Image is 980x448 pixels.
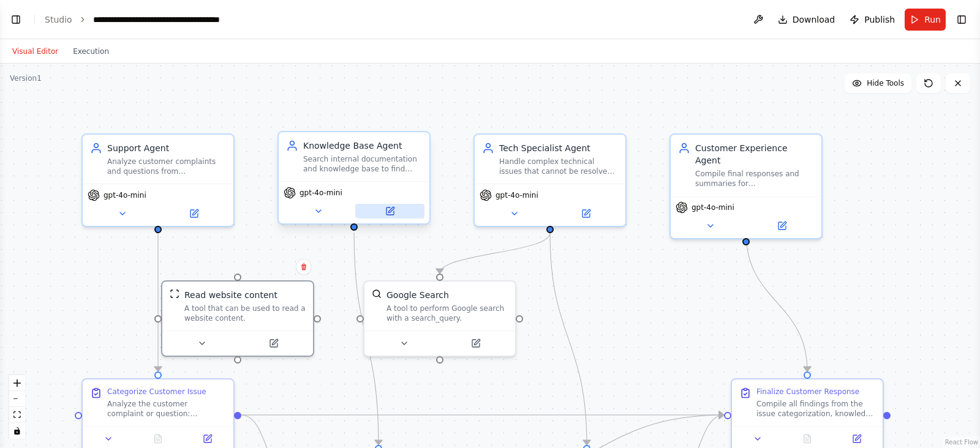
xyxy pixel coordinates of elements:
[551,206,620,221] button: Open in side panel
[277,133,431,227] div: Knowledge Base AgentSearch internal documentation and knowledge base to find relevant solutions a...
[441,336,510,351] button: Open in side panel
[107,142,226,154] div: Support Agent
[499,142,618,154] div: Tech Specialist Agent
[303,140,422,152] div: Knowledge Base Agent
[692,203,734,212] span: gpt-4o-mini
[386,304,508,323] div: A tool to perform Google search with a search_query.
[159,206,228,221] button: Open in side panel
[695,142,814,166] div: Customer Experience Agent
[184,289,277,301] div: Read website content
[5,44,66,59] button: Visual Editor
[303,154,422,174] div: Search internal documentation and knowledge base to find relevant solutions and troubleshooting s...
[9,375,25,439] div: React Flow controls
[867,78,904,88] span: Hide Tools
[544,233,593,444] g: Edge from 1d28b446-0b33-4e38-b9d8-55ee6c1117e8 to 8f422297-ea69-4c70-ac2c-291be9bb6c0d
[434,233,556,273] g: Edge from 1d28b446-0b33-4e38-b9d8-55ee6c1117e8 to 88bdf6c5-25ff-4a93-a30e-e167caa1bf65
[239,336,308,351] button: Open in side panel
[300,188,342,198] span: gpt-4o-mini
[132,431,184,446] button: No output available
[45,15,72,24] a: Studio
[152,233,164,371] g: Edge from 11558f76-1a4b-4efc-b7fa-df55ebfbd519 to 05fabf38-7008-4768-b17d-be64702e3523
[740,233,813,371] g: Edge from 25954ffb-64c6-47b2-a1de-4b3288bc1811 to 7830caa2-ea64-472b-8cc5-88d29bd01cc9
[473,133,627,227] div: Tech Specialist AgentHandle complex technical issues that cannot be resolved through standard kno...
[756,399,875,419] div: Compile all findings from the issue categorization, knowledge base search, and technical research...
[7,11,24,28] button: Show left sidebar
[81,133,235,227] div: Support AgentAnalyze customer complaints and questions from {customer_input} to determine if they...
[9,375,25,391] button: zoom in
[953,11,970,28] button: Show right sidebar
[499,157,618,176] div: Handle complex technical issues that cannot be resolved through standard knowledge base searches ...
[107,399,226,419] div: Analyze the customer complaint or question: {customer_input} and determine whether it is a hardwa...
[782,431,834,446] button: No output available
[669,133,823,239] div: Customer Experience AgentCompile final responses and summaries for {customer_input} tickets, ensu...
[386,289,449,301] div: Google Search
[793,13,835,26] span: Download
[905,9,946,31] button: Run
[161,280,314,357] div: ScrapeWebsiteToolRead website contentA tool that can be used to read a website content.
[756,387,859,397] div: Finalize Customer Response
[9,391,25,407] button: zoom out
[747,218,816,233] button: Open in side panel
[355,204,424,218] button: Open in side panel
[773,9,840,31] button: Download
[9,407,25,423] button: fit view
[864,13,895,26] span: Publish
[66,44,116,59] button: Execution
[695,169,814,189] div: Compile final responses and summaries for {customer_input} tickets, ensure customer satisfaction,...
[107,157,226,176] div: Analyze customer complaints and questions from {customer_input} to determine if they are hardware...
[924,13,941,26] span: Run
[45,13,231,26] nav: breadcrumb
[845,9,900,31] button: Publish
[186,431,228,446] button: Open in side panel
[9,423,25,439] button: toggle interactivity
[835,431,878,446] button: Open in side panel
[945,439,978,446] a: React Flow attribution
[10,73,42,83] div: Version 1
[104,190,146,200] span: gpt-4o-mini
[372,289,382,299] img: SerplyWebSearchTool
[496,190,538,200] span: gpt-4o-mini
[845,73,911,93] button: Hide Tools
[348,233,385,444] g: Edge from 71c1df2d-16a3-416d-b48c-53a7a2d9c907 to 2a8c01bf-605a-444b-a1bd-dbcab85a9459
[241,409,723,421] g: Edge from 05fabf38-7008-4768-b17d-be64702e3523 to 7830caa2-ea64-472b-8cc5-88d29bd01cc9
[107,387,206,397] div: Categorize Customer Issue
[296,259,312,275] button: Delete node
[170,289,179,299] img: ScrapeWebsiteTool
[184,304,306,323] div: A tool that can be used to read a website content.
[363,280,516,357] div: SerplyWebSearchToolGoogle SearchA tool to perform Google search with a search_query.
